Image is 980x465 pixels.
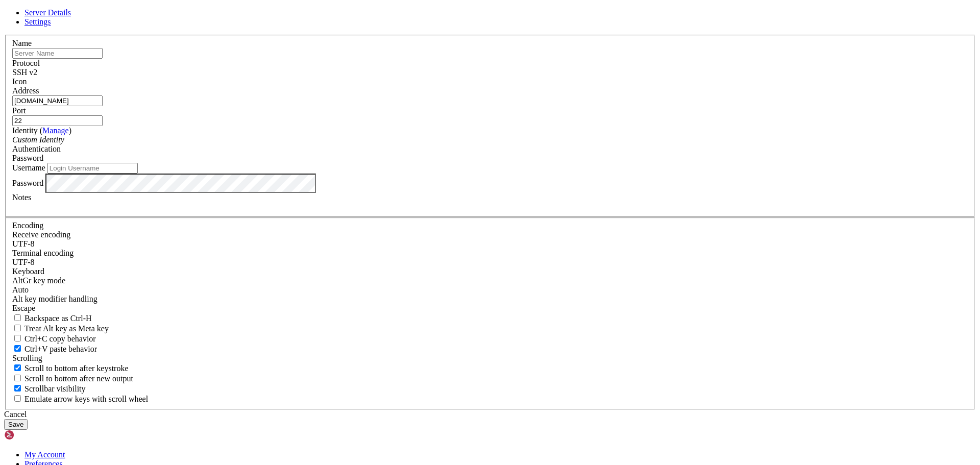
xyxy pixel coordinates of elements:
label: If true, the backspace should send BS ('\x08', aka ^H). Otherwise the backspace key should send '... [12,314,92,323]
label: Scrolling [12,354,42,362]
input: Server Name [12,48,103,59]
input: Backspace as Ctrl-H [14,314,21,321]
div: UTF-8 [12,258,968,267]
label: Identity [12,126,71,135]
div: UTF-8 [12,239,968,249]
span: ( ) [40,126,71,135]
input: Scrollbar visibility [14,385,21,391]
label: Controls how the Alt key is handled. Escape: Send an ESC prefix. 8-Bit: Add 128 to the typed char... [12,295,97,303]
span: SSH v2 [12,68,37,77]
label: Authentication [12,144,61,153]
label: Ctrl-C copies if true, send ^C to host if false. Ctrl-Shift-C sends ^C to host if true, copies if... [12,334,96,343]
input: Ctrl+C copy behavior [14,335,21,341]
span: Scrollbar visibility [24,384,86,393]
label: Port [12,106,26,115]
span: Treat Alt key as Meta key [24,324,109,333]
a: Settings [24,17,51,26]
span: Password [12,154,43,162]
span: Ctrl+V paste behavior [24,345,97,353]
span: Backspace as Ctrl-H [24,314,92,323]
span: Auto [12,285,29,294]
div: Password [12,154,968,163]
label: Icon [12,77,27,86]
label: Username [12,163,45,172]
label: Encoding [12,221,43,230]
span: UTF-8 [12,258,35,266]
a: My Account [24,450,65,459]
input: Ctrl+V paste behavior [14,345,21,352]
label: Scroll to bottom after new output. [12,374,133,383]
label: The default terminal encoding. ISO-2022 enables character map translations (like graphics maps). ... [12,249,73,257]
div: Cancel [4,410,976,419]
label: Whether the Alt key acts as a Meta key or as a distinct Alt key. [12,324,109,333]
label: Set the expected encoding for data received from the host. If the encodings do not match, visual ... [12,276,65,285]
span: Scroll to bottom after keystroke [24,364,129,373]
i: Custom Identity [12,135,64,144]
div: Escape [12,304,968,313]
label: Ctrl+V pastes if true, sends ^V to host if false. Ctrl+Shift+V sends ^V to host if true, pastes i... [12,345,97,353]
label: Name [12,39,32,47]
div: Auto [12,285,968,295]
input: Host Name or IP [12,95,103,106]
input: Scroll to bottom after new output [14,375,21,381]
input: Port Number [12,115,103,126]
input: Scroll to bottom after keystroke [14,364,21,371]
span: Scroll to bottom after new output [24,374,133,383]
div: Custom Identity [12,135,968,144]
label: The vertical scrollbar mode. [12,384,86,393]
label: When using the alternative screen buffer, and DECCKM (Application Cursor Keys) is active, mouse w... [12,395,148,403]
input: Login Username [47,163,138,174]
label: Whether to scroll to the bottom on any keystroke. [12,364,129,373]
div: SSH v2 [12,68,968,77]
label: Password [12,178,43,187]
span: UTF-8 [12,239,35,248]
button: Save [4,419,28,430]
label: Address [12,86,39,95]
input: Emulate arrow keys with scroll wheel [14,395,21,402]
img: Shellngn [4,430,63,440]
a: Manage [42,126,69,135]
label: Keyboard [12,267,44,276]
label: Notes [12,193,31,202]
label: Set the expected encoding for data received from the host. If the encodings do not match, visual ... [12,230,70,239]
input: Treat Alt key as Meta key [14,325,21,331]
span: Ctrl+C copy behavior [24,334,96,343]
label: Protocol [12,59,40,67]
span: Escape [12,304,35,312]
a: Server Details [24,8,71,17]
span: Emulate arrow keys with scroll wheel [24,395,148,403]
